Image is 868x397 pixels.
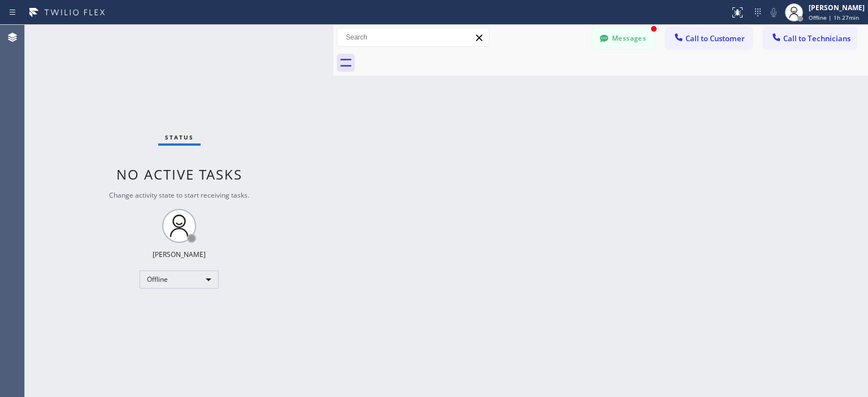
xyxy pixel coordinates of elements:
[337,28,489,46] input: Search
[809,3,865,12] div: [PERSON_NAME]
[116,165,242,184] span: No active tasks
[153,250,206,259] div: [PERSON_NAME]
[165,133,194,141] span: Status
[592,28,654,49] button: Messages
[666,28,752,49] button: Call to Customer
[109,190,249,200] span: Change activity state to start receiving tasks.
[783,33,850,43] span: Call to Technicians
[140,271,219,289] div: Offline
[685,33,745,43] span: Call to Customer
[763,28,857,49] button: Call to Technicians
[766,5,782,20] button: Mute
[809,14,859,21] span: Offline | 1h 27min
